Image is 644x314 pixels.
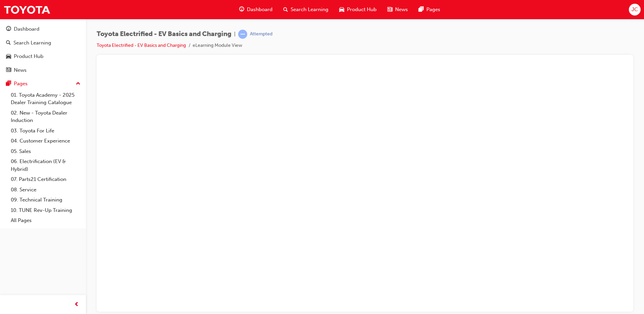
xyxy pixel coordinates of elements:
a: 02. New - Toyota Dealer Induction [8,108,83,126]
div: Pages [14,80,28,88]
a: Product Hub [3,50,83,63]
a: search-iconSearch Learning [278,3,334,17]
span: Toyota Electrified - EV Basics and Charging [97,30,231,38]
a: pages-iconPages [413,3,446,17]
a: All Pages [8,215,83,226]
span: learningRecordVerb_ATTEMPT-icon [238,30,247,39]
div: News [14,66,27,74]
button: Pages [3,77,83,90]
a: 08. Service [8,185,83,195]
span: search-icon [283,5,288,14]
a: 06. Electrification (EV & Hybrid) [8,156,83,174]
span: Pages [426,6,440,13]
a: Dashboard [3,23,83,35]
a: Search Learning [3,37,83,49]
span: guage-icon [6,26,11,32]
span: up-icon [76,80,80,88]
div: Dashboard [14,25,39,33]
a: Toyota Electrified - EV Basics and Charging [97,42,186,48]
li: eLearning Module View [193,42,242,50]
button: DashboardSearch LearningProduct HubNews [3,22,83,77]
div: Attempted [250,31,272,37]
span: JC [632,6,638,13]
a: 09. Technical Training [8,195,83,205]
a: guage-iconDashboard [234,3,278,17]
a: 07. Parts21 Certification [8,174,83,185]
a: 01. Toyota Academy - 2025 Dealer Training Catalogue [8,90,83,108]
div: Product Hub [14,53,43,60]
div: Search Learning [13,39,51,47]
span: news-icon [6,67,11,73]
span: prev-icon [74,301,79,309]
span: pages-icon [6,81,11,87]
span: guage-icon [239,5,244,14]
a: News [3,64,83,76]
span: car-icon [339,5,344,14]
a: 04. Customer Experience [8,136,83,146]
img: Trak [3,2,51,17]
span: search-icon [6,40,11,46]
span: Search Learning [291,6,328,13]
span: | [234,30,235,38]
span: Dashboard [247,6,272,13]
a: car-iconProduct Hub [334,3,382,17]
span: pages-icon [419,5,424,14]
a: 10. TUNE Rev-Up Training [8,205,83,216]
span: News [395,6,408,13]
a: 05. Sales [8,146,83,157]
a: 03. Toyota For Life [8,126,83,136]
button: JC [629,4,641,15]
span: Product Hub [347,6,377,13]
a: news-iconNews [382,3,413,17]
span: news-icon [387,5,392,14]
span: car-icon [6,54,11,60]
